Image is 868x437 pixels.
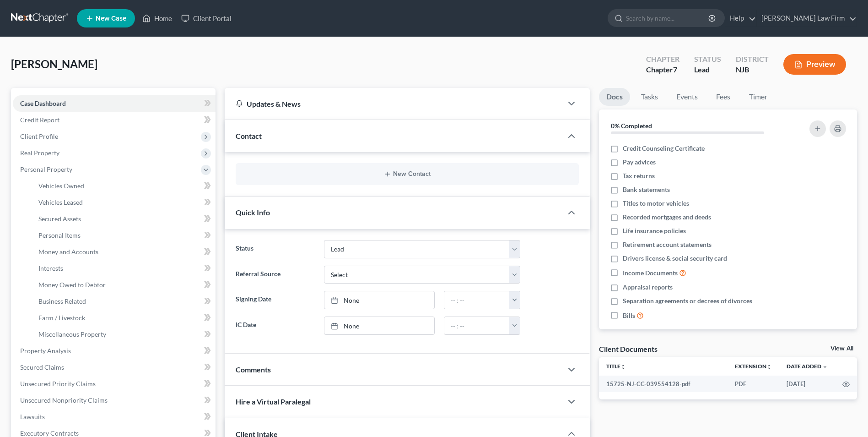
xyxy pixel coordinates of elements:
span: Pay advices [623,158,656,167]
i: unfold_more [766,364,772,370]
a: Money and Accounts [31,244,216,260]
button: Preview [783,54,846,75]
span: Recorded mortgages and deeds [623,213,711,222]
a: Help [725,10,756,27]
a: Tasks [634,88,665,106]
span: Vehicles Leased [38,198,83,206]
span: New Case [96,15,126,22]
input: -- : -- [444,317,510,334]
a: Secured Claims [13,359,216,376]
a: Miscellaneous Property [31,326,216,343]
span: Hire a Virtual Paralegal [236,397,311,406]
i: unfold_more [620,364,626,370]
span: [PERSON_NAME] [11,57,97,71]
a: Home [138,10,177,27]
span: Drivers license & social security card [623,254,727,263]
a: Extensionunfold_more [735,363,772,370]
span: Secured Assets [38,215,81,223]
a: None [324,291,434,309]
span: Comments [236,365,271,374]
span: Money and Accounts [38,248,98,256]
a: Timer [742,88,775,106]
span: Real Property [20,149,59,157]
a: Fees [709,88,738,106]
a: Secured Assets [31,211,216,227]
span: Contact [236,131,262,140]
span: Life insurance policies [623,226,686,235]
a: View All [830,345,853,352]
a: Personal Items [31,227,216,244]
span: Business Related [38,297,86,305]
a: Unsecured Priority Claims [13,376,216,392]
span: Bank statements [623,185,670,194]
span: Lawsuits [20,413,45,421]
span: Titles to motor vehicles [623,199,689,208]
span: Property Analysis [20,347,71,355]
a: Interests [31,260,216,277]
span: Retirement account statements [623,240,712,249]
a: Events [669,88,705,106]
a: Vehicles Owned [31,178,216,194]
input: -- : -- [444,291,510,309]
span: Secured Claims [20,363,64,371]
a: Money Owed to Debtor [31,277,216,293]
td: [DATE] [779,376,835,392]
a: Case Dashboard [13,95,216,112]
a: Titleunfold_more [606,363,626,370]
td: PDF [728,376,779,392]
a: Credit Report [13,112,216,128]
div: Client Documents [599,344,658,354]
a: Docs [599,88,630,106]
div: District [736,54,769,65]
span: Credit Report [20,116,59,124]
span: Credit Counseling Certificate [623,144,705,153]
td: 15725-NJ-CC-039554128-pdf [599,376,728,392]
span: Executory Contracts [20,429,79,437]
div: Updates & News [236,99,551,109]
label: IC Date [231,317,319,335]
a: Business Related [31,293,216,310]
span: Separation agreements or decrees of divorces [623,296,752,306]
strong: 0% Completed [611,122,652,130]
a: Lawsuits [13,409,216,425]
label: Referral Source [231,266,319,284]
span: Income Documents [623,268,678,278]
span: Unsecured Nonpriority Claims [20,396,108,404]
div: Status [694,54,721,65]
span: Miscellaneous Property [38,330,106,338]
span: Bills [623,311,635,320]
span: Appraisal reports [623,283,673,292]
span: Client Profile [20,132,58,140]
label: Signing Date [231,291,319,309]
input: Search by name... [626,10,710,27]
span: Personal Items [38,231,81,239]
span: Quick Info [236,208,270,217]
span: Tax returns [623,171,655,180]
a: Property Analysis [13,343,216,359]
span: 7 [673,65,677,74]
span: Case Dashboard [20,99,66,107]
div: Chapter [646,54,679,65]
a: Date Added expand_more [787,363,828,370]
span: Vehicles Owned [38,182,84,190]
a: Client Portal [177,10,236,27]
span: Personal Property [20,165,72,173]
div: NJB [736,65,769,75]
a: None [324,317,434,334]
span: Farm / Livestock [38,314,85,322]
button: New Contact [243,170,571,178]
a: Unsecured Nonpriority Claims [13,392,216,409]
span: Interests [38,264,63,272]
div: Lead [694,65,721,75]
a: Farm / Livestock [31,310,216,326]
a: [PERSON_NAME] Law Firm [757,10,857,27]
i: expand_more [822,364,828,370]
label: Status [231,240,319,258]
div: Chapter [646,65,679,75]
span: Unsecured Priority Claims [20,380,96,388]
a: Vehicles Leased [31,194,216,211]
span: Money Owed to Debtor [38,281,106,289]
